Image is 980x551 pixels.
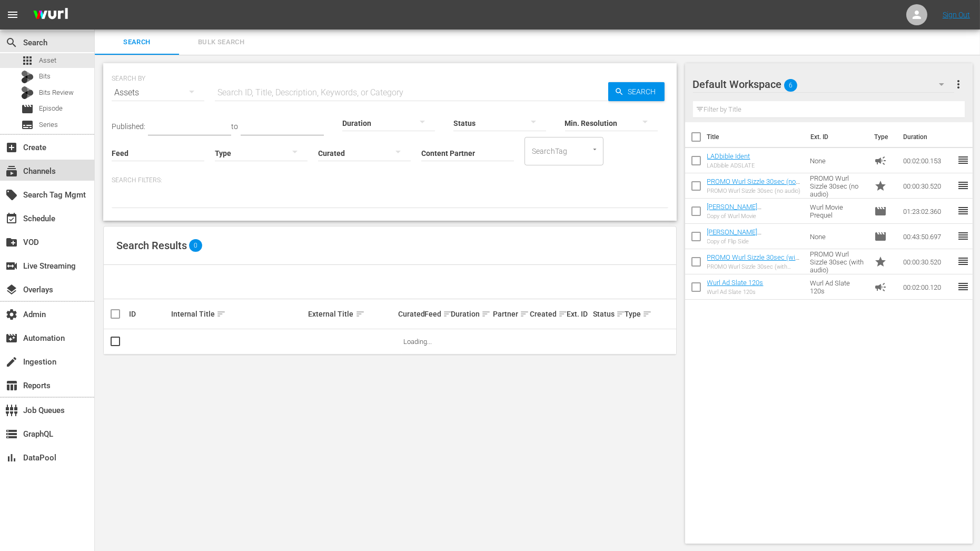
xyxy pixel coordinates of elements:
div: Type [625,308,642,320]
div: PROMO Wurl Sizzle 30sec (with audio) [707,263,801,270]
div: Internal Title [171,308,305,320]
a: Wurl Ad Slate 120s [707,279,764,287]
td: PROMO Wurl Sizzle 30sec (no audio) [806,173,870,199]
span: Reports [5,379,18,392]
span: 6 [784,74,797,96]
span: Bits Review [39,87,74,98]
td: 01:23:02.360 [899,199,957,224]
td: 00:00:30.520 [899,173,957,199]
span: Job Queues [5,404,18,417]
div: Created [530,308,563,320]
div: External Title [309,308,395,320]
span: Search Tag Mgmt [5,189,18,201]
a: [PERSON_NAME][MEDICAL_DATA] [PERSON_NAME] Movie [707,203,777,227]
button: Search [608,82,665,101]
a: PROMO Wurl Sizzle 30sec (no audio) [707,178,800,193]
span: Asset [39,55,56,66]
span: Published: [112,122,145,131]
p: Search Filters: [112,176,668,185]
div: Bits Review [21,86,34,99]
span: Create [5,141,18,154]
div: PROMO Wurl Sizzle 30sec (no audio) [707,188,801,194]
span: reorder [957,255,969,268]
div: Bits [21,71,34,83]
span: 0 [189,239,202,252]
span: reorder [957,204,969,217]
span: Episode [39,103,63,114]
span: Promo [874,180,887,192]
span: Ad [874,154,887,167]
span: reorder [957,230,969,242]
td: Wurl Ad Slate 120s [806,274,870,300]
a: [PERSON_NAME][MEDICAL_DATA] A [US_STATE] Minute [707,228,800,252]
span: to [231,122,238,131]
div: Feed [424,308,448,320]
span: Schedule [5,212,18,225]
span: sort [355,309,365,319]
span: sort [481,309,491,319]
td: 00:02:00.153 [899,148,957,173]
span: Channels [5,165,18,178]
td: 00:43:50.697 [899,224,957,249]
td: PROMO Wurl Sizzle 30sec (with audio) [806,249,870,274]
div: Default Workspace [693,70,954,99]
span: DataPool [5,451,18,464]
span: Overlays [5,283,18,296]
span: Search [101,36,173,48]
div: Status [593,308,621,320]
span: Ingestion [5,356,18,368]
span: sort [558,309,568,319]
span: Automation [5,332,18,345]
div: Copy of Flip Side [707,238,801,245]
div: Copy of Wurl Movie [707,213,801,220]
div: Partner [493,308,527,320]
span: Bulk Search [185,36,257,48]
span: sort [443,309,452,319]
th: Ext. ID [804,122,868,152]
span: sort [216,309,226,319]
span: Episode [874,205,887,218]
span: sort [616,309,626,319]
div: Wurl Ad Slate 120s [707,289,764,296]
div: Curated [398,310,421,318]
td: Wurl Movie Prequel [806,199,870,224]
td: 00:00:30.520 [899,249,957,274]
div: ID [129,310,168,318]
td: None [806,224,870,249]
span: Admin [5,308,18,321]
span: reorder [957,280,969,293]
span: Series [39,120,58,130]
td: 00:02:00.120 [899,274,957,300]
div: LADbible ADSLATE [707,162,755,169]
span: Bits [39,71,51,82]
th: Duration [897,122,960,152]
span: more_vert [952,78,965,91]
span: Ad [874,281,887,293]
span: reorder [957,179,969,192]
a: LADbible Ident [707,152,750,160]
button: Open [590,144,600,154]
span: Promo [874,255,887,268]
button: more_vert [952,72,965,97]
span: VOD [5,236,18,249]
span: Episode [874,230,887,243]
span: sort [520,309,529,319]
span: Search [5,36,18,49]
div: Duration [451,308,490,320]
img: ans4CAIJ8jUAAAAAAAAAAAAAAAAAAAAAAAAgQb4GAAAAAAAAAAAAAAAAAAAAAAAAJMjXAAAAAAAAAAAAAAAAAAAAAAAAgAT5G... [25,3,76,27]
span: Loading... [403,338,432,346]
a: PROMO Wurl Sizzle 30sec (with audio) [707,253,801,269]
span: menu [6,8,19,21]
th: Type [868,122,897,152]
span: Search Results [116,239,187,252]
span: sort [642,309,652,319]
span: Series [21,119,34,131]
span: GraphQL [5,428,18,440]
div: Assets [112,78,204,107]
span: Live Streaming [5,260,18,272]
span: Asset [21,54,34,67]
div: Ext. ID [567,310,590,318]
span: Episode [21,103,34,115]
a: Sign Out [943,11,970,19]
span: reorder [957,154,969,166]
